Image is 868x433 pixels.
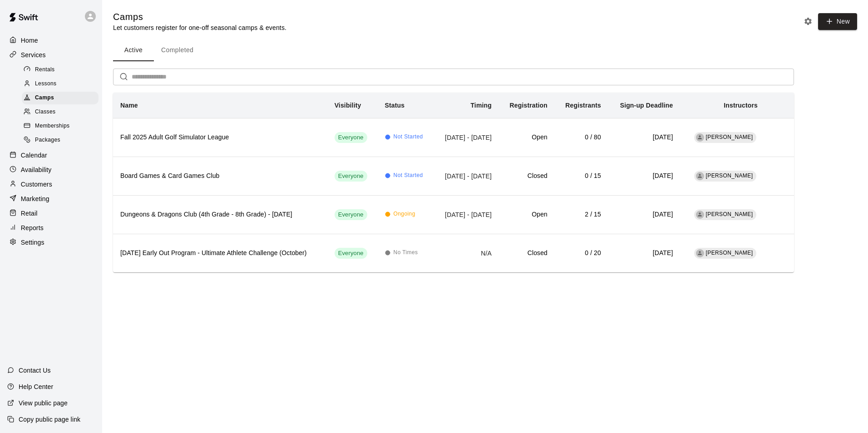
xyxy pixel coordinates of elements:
[394,133,423,142] span: Not Started
[22,77,102,91] a: Lessons
[22,134,99,147] div: Packages
[7,192,95,206] a: Marketing
[21,238,44,247] p: Settings
[562,133,601,143] h6: 0 / 80
[385,102,405,109] b: Status
[21,50,46,59] p: Services
[7,221,95,235] a: Reports
[7,48,95,62] a: Services
[113,11,286,23] h5: Camps
[35,65,55,74] span: Rentals
[19,382,53,391] p: Help Center
[113,39,154,61] button: Active
[35,122,69,131] span: Memberships
[434,157,499,195] td: [DATE] - [DATE]
[19,366,51,375] p: Contact Us
[335,209,367,220] div: This service is visible to all of your customers
[706,211,753,217] span: [PERSON_NAME]
[562,171,601,181] h6: 0 / 15
[7,177,95,191] a: Customers
[22,119,102,133] a: Memberships
[335,133,367,142] span: Everyone
[815,17,857,25] a: New
[818,13,857,30] button: New
[21,209,38,218] p: Retail
[801,15,815,28] button: Camp settings
[335,172,367,181] span: Everyone
[120,133,320,143] h6: Fall 2025 Adult Golf Simulator League
[120,171,320,181] h6: Board Games & Card Games Club
[120,102,138,109] b: Name
[22,64,99,76] div: Rentals
[7,207,95,220] a: Retail
[113,23,286,32] p: Let customers register for one-off seasonal camps & events.
[22,133,102,148] a: Packages
[506,248,547,258] h6: Closed
[706,134,753,140] span: [PERSON_NAME]
[394,171,423,180] span: Not Started
[335,132,367,143] div: This service is visible to all of your customers
[394,210,415,219] span: Ongoing
[21,194,49,203] p: Marketing
[22,105,102,119] a: Classes
[616,171,673,181] h6: [DATE]
[696,249,704,257] div: Nathan Ballagh
[335,102,361,109] b: Visibility
[19,399,68,408] p: View public page
[120,248,320,258] h6: [DATE] Early Out Program - Ultimate Athlete Challenge (October)
[565,102,601,109] b: Registrants
[35,136,60,145] span: Packages
[120,210,320,220] h6: Dungeons & Dragons Club (4th Grade - 8th Grade) - [DATE]
[21,36,38,45] p: Home
[21,223,44,232] p: Reports
[21,151,47,160] p: Calendar
[22,106,99,118] div: Classes
[22,92,99,104] div: Camps
[335,211,367,219] span: Everyone
[35,108,55,117] span: Classes
[620,102,673,109] b: Sign-up Deadline
[506,171,547,181] h6: Closed
[434,195,499,234] td: [DATE] - [DATE]
[506,210,547,220] h6: Open
[510,102,547,109] b: Registration
[562,210,601,220] h6: 2 / 15
[335,248,367,259] div: This service is visible to all of your customers
[22,120,99,133] div: Memberships
[562,248,601,258] h6: 0 / 20
[470,102,492,109] b: Timing
[394,248,418,257] span: No Times
[434,118,499,157] td: [DATE] - [DATE]
[616,133,673,143] h6: [DATE]
[434,234,499,272] td: N/A
[35,79,57,89] span: Lessons
[696,211,704,219] div: Nathan Ballagh
[22,78,99,90] div: Lessons
[616,210,673,220] h6: [DATE]
[506,133,547,143] h6: Open
[706,250,753,256] span: [PERSON_NAME]
[7,34,95,47] a: Home
[335,249,367,258] span: Everyone
[616,248,673,258] h6: [DATE]
[22,63,102,77] a: Rentals
[706,172,753,179] span: [PERSON_NAME]
[7,148,95,162] a: Calendar
[7,236,95,249] a: Settings
[154,39,201,61] button: Completed
[21,180,52,189] p: Customers
[19,415,80,424] p: Copy public page link
[7,163,95,177] a: Availability
[724,102,758,109] b: Instructors
[35,93,54,103] span: Camps
[21,165,52,174] p: Availability
[22,91,102,105] a: Camps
